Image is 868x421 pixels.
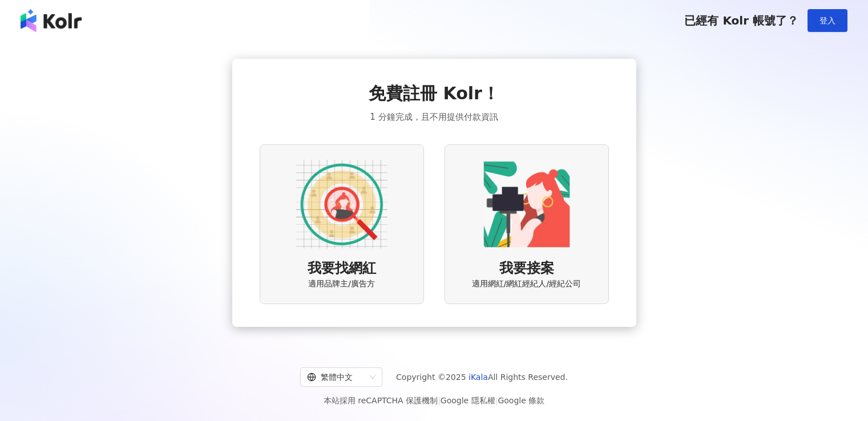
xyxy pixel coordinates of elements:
[481,159,572,250] img: KOL identity option
[819,16,835,25] span: 登入
[370,110,498,124] span: 1 分鐘完成，且不用提供付款資訊
[472,278,581,290] span: 適用網紅/網紅經紀人/經紀公司
[308,278,375,290] span: 適用品牌主/廣告方
[296,159,387,250] img: AD identity option
[308,259,376,278] span: 我要找網紅
[438,396,441,405] span: |
[441,396,495,405] a: Google 隱私權
[808,9,847,32] button: 登入
[21,9,82,32] img: logo
[499,259,554,278] span: 我要接案
[396,370,568,384] span: Copyright © 2025 All Rights Reserved.
[324,394,544,407] span: 本站採用 reCAPTCHA 保護機制
[369,82,499,106] span: 免費註冊 Kolr！
[469,373,488,382] a: iKala
[684,14,798,27] span: 已經有 Kolr 帳號了？
[498,396,544,405] a: Google 條款
[307,368,365,386] div: 繁體中文
[495,396,498,405] span: |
